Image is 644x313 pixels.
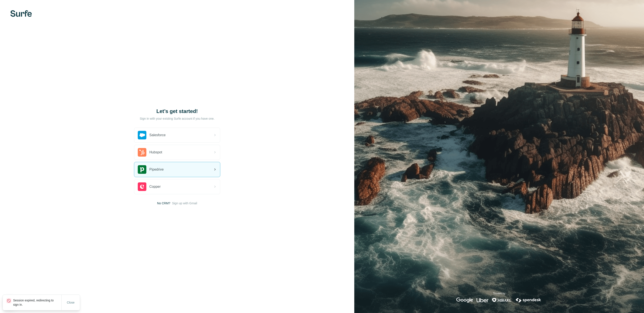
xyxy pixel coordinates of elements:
span: Salesforce [149,133,166,138]
button: Sign up with Gmail [172,201,197,205]
h1: Let’s get started! [134,108,220,115]
span: Copper [149,184,161,189]
img: copper's logo [138,182,146,191]
img: salesforce's logo [138,131,146,139]
img: hubspot's logo [138,148,146,157]
span: Hubspot [149,150,162,155]
button: Close [64,299,78,306]
p: Sign in with your existing Surfe account if you have one. [140,116,214,121]
span: No CRM? [157,201,170,205]
p: Trusted by [493,292,505,295]
img: google's logo [456,298,473,303]
span: Close [67,300,75,305]
img: uber's logo [477,298,488,303]
img: Surfe's logo [10,10,32,17]
span: Pipedrive [149,167,164,172]
img: spendesk's logo [515,298,542,303]
img: pipedrive's logo [138,165,146,174]
p: Session expired, redirecting to sign in. [13,298,61,307]
img: mirakl's logo [492,298,512,303]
